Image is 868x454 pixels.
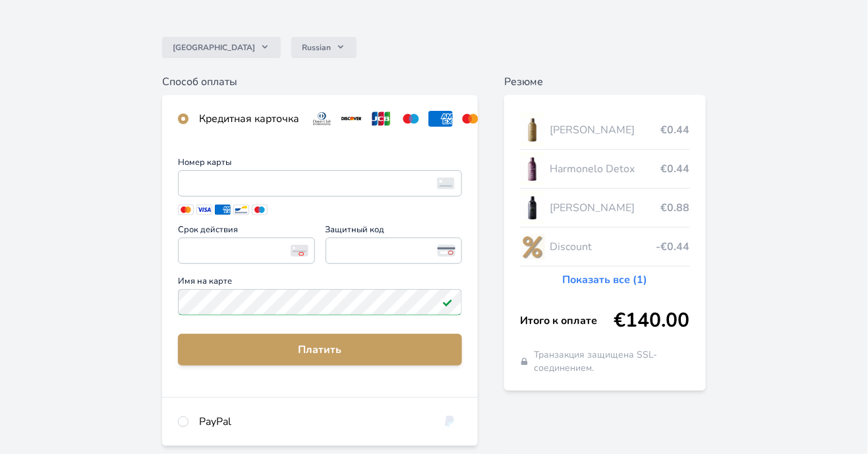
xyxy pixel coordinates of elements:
[520,113,545,146] img: CLEAN_BIFI_se_stinem_x-lo.jpg
[178,226,314,238] span: Срок действия
[332,242,456,260] iframe: Iframe для защитного кода
[178,158,462,170] span: Номер карты
[199,414,427,430] div: PayPal
[442,297,453,308] img: Действительное поле
[162,74,478,90] h6: Способ оплаты
[291,245,308,257] img: Срок действия
[438,414,462,430] img: paypal.svg
[162,37,281,58] button: [GEOGRAPHIC_DATA]
[458,111,482,127] img: mc.svg
[326,226,462,238] span: Защитный код
[550,122,661,138] span: [PERSON_NAME]
[520,152,545,185] img: DETOX_se_stinem_x-lo.jpg
[656,239,690,255] span: -€0.44
[339,111,364,127] img: discover.svg
[178,277,462,289] span: Имя на карте
[614,309,690,333] span: €140.00
[520,313,614,329] span: Итого к оплате
[550,200,661,216] span: [PERSON_NAME]
[184,174,456,193] iframe: Iframe для номера карты
[550,161,661,177] span: Harmonelo Detox
[199,111,299,127] div: Кредитная карточка
[562,272,647,288] a: Показать все (1)
[661,161,690,177] span: €0.44
[173,42,255,53] span: [GEOGRAPHIC_DATA]
[661,122,690,138] span: €0.44
[369,111,393,127] img: jcb.svg
[188,342,451,358] span: Платить
[520,191,545,224] img: CLEAN_RELAX_se_stinem_x-lo.jpg
[428,111,453,127] img: amex.svg
[178,289,462,315] input: Имя на картеДействительное поле
[437,178,455,189] img: card
[184,242,308,260] iframe: Iframe для даты истечения срока действия
[535,348,690,375] span: Транзакция защищена SSL-соединением.
[399,111,423,127] img: maestro.svg
[550,239,656,255] span: Discount
[178,334,462,366] button: Платить
[504,74,706,90] h6: Резюме
[661,200,690,216] span: €0.88
[291,37,357,58] button: Russian
[302,42,331,53] span: Russian
[310,111,334,127] img: diners.svg
[520,230,545,263] img: discount-lo.png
